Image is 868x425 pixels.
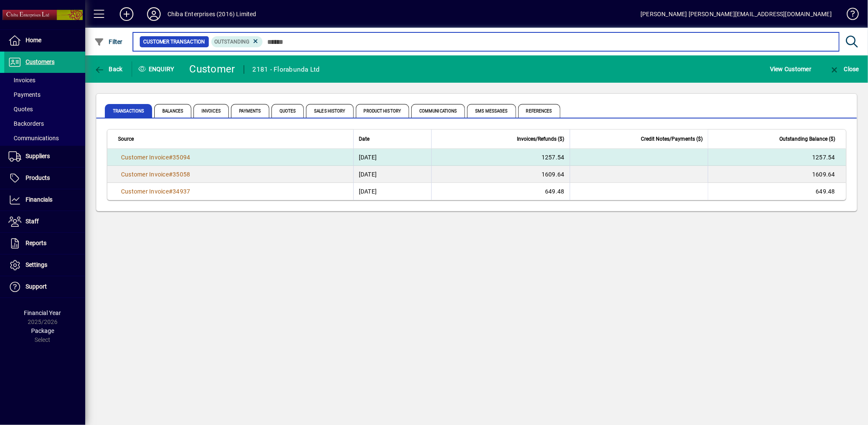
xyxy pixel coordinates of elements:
[26,58,55,65] span: Customers
[768,61,813,77] button: View Customer
[9,77,35,84] span: Invoices
[26,174,50,181] span: Products
[353,166,432,183] td: [DATE]
[121,188,169,195] span: Customer Invoice
[829,66,859,72] span: Close
[640,7,832,21] div: [PERSON_NAME] [PERSON_NAME][EMAIL_ADDRESS][DOMAIN_NAME]
[708,183,846,200] td: 649.48
[353,149,432,166] td: [DATE]
[641,134,703,144] span: Credit Notes/Payments ($)
[359,134,427,144] div: Date
[169,154,173,161] span: #
[306,104,353,118] span: Sales History
[113,6,140,22] button: Add
[94,38,123,45] span: Filter
[85,61,132,77] app-page-header-button: Back
[211,36,263,47] mat-chip: Outstanding Status: Outstanding
[26,37,41,43] span: Home
[840,2,857,29] a: Knowledge Base
[9,106,33,113] span: Quotes
[190,62,235,76] div: Customer
[4,211,85,232] a: Staff
[4,168,85,189] a: Products
[4,254,85,276] a: Settings
[9,120,44,127] span: Backorders
[4,30,85,51] a: Home
[4,131,85,145] a: Communications
[173,154,190,161] span: 35094
[94,66,123,72] span: Back
[4,233,85,254] a: Reports
[467,104,516,118] span: SMS Messages
[431,183,569,200] td: 649.48
[231,104,269,118] span: Payments
[215,39,250,45] span: Outstanding
[253,63,320,76] div: 2181 - Florabunda Ltd
[132,62,183,76] div: Enquiry
[518,104,560,118] span: References
[105,104,152,118] span: Transactions
[431,149,569,166] td: 1257.54
[356,104,409,118] span: Product History
[271,104,304,118] span: Quotes
[154,104,191,118] span: Balances
[169,188,173,195] span: #
[820,61,868,77] app-page-header-button: Close enquiry
[173,171,190,178] span: 35058
[359,134,369,144] span: Date
[4,73,85,87] a: Invoices
[92,34,125,49] button: Filter
[31,327,54,334] span: Package
[26,261,47,268] span: Settings
[708,166,846,183] td: 1609.64
[517,134,565,144] span: Invoices/Refunds ($)
[26,240,46,246] span: Reports
[118,187,193,196] a: Customer Invoice#34937
[9,135,59,142] span: Communications
[353,183,432,200] td: [DATE]
[118,170,193,179] a: Customer Invoice#35058
[118,153,193,162] a: Customer Invoice#35094
[827,61,861,77] button: Close
[121,154,169,161] span: Customer Invoice
[26,153,50,159] span: Suppliers
[143,38,205,46] span: Customer Transaction
[193,104,229,118] span: Invoices
[92,61,125,77] button: Back
[4,146,85,167] a: Suppliers
[411,104,465,118] span: Communications
[118,134,134,144] span: Source
[9,91,40,98] span: Payments
[4,102,85,116] a: Quotes
[121,171,169,178] span: Customer Invoice
[4,116,85,131] a: Backorders
[779,134,835,144] span: Outstanding Balance ($)
[4,189,85,211] a: Financials
[4,87,85,102] a: Payments
[26,196,52,203] span: Financials
[173,188,190,195] span: 34937
[140,6,167,22] button: Profile
[431,166,569,183] td: 1609.64
[26,218,39,225] span: Staff
[708,149,846,166] td: 1257.54
[24,309,61,316] span: Financial Year
[26,283,47,290] span: Support
[4,276,85,298] a: Support
[167,7,257,21] div: Chiba Enterprises (2016) Limited
[169,171,173,178] span: #
[770,62,811,76] span: View Customer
